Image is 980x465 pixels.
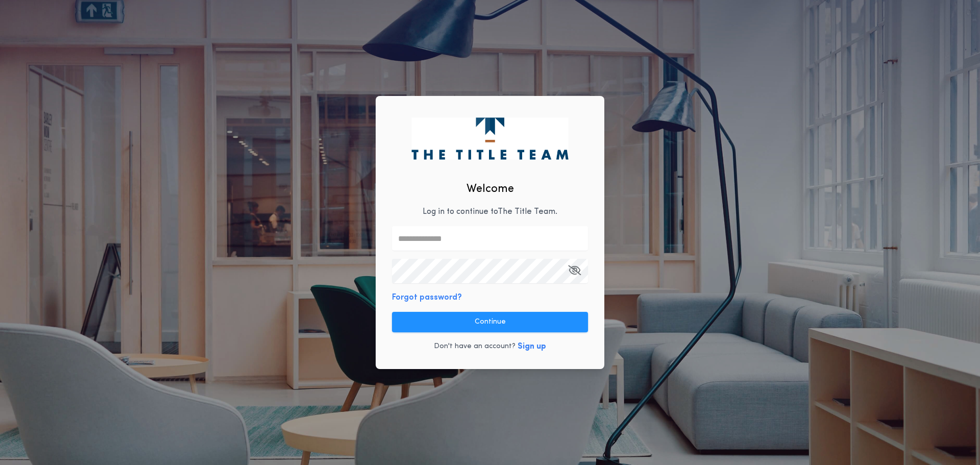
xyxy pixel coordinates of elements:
[392,312,588,332] button: Continue
[423,206,557,218] p: Log in to continue to The Title Team .
[518,340,546,353] button: Sign up
[434,341,516,352] p: Don't have an account?
[392,291,462,304] button: Forgot password?
[411,117,568,159] img: logo
[467,181,514,198] h2: Welcome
